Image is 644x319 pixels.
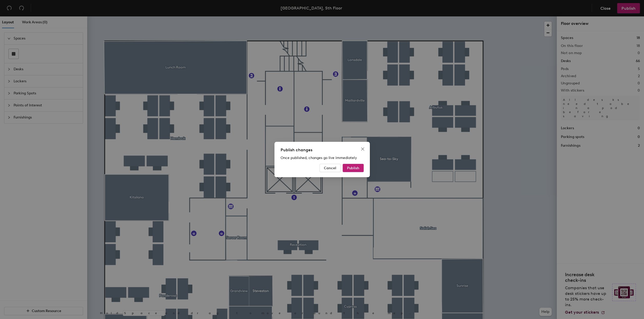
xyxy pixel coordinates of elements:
span: Close [359,147,367,151]
button: Cancel [320,164,341,172]
button: Close [359,145,367,153]
span: Publish [347,166,359,170]
div: Publish changes [281,147,364,153]
span: Once published, changes go live immediately [281,156,357,160]
button: Publish [343,164,364,172]
span: Cancel [324,166,336,170]
span: close [361,147,365,151]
